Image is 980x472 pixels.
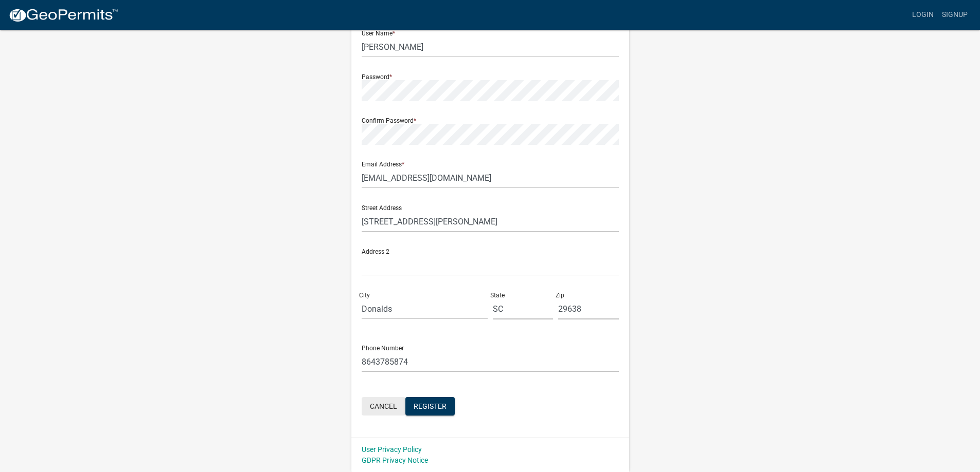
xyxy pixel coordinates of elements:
[405,397,455,416] button: Register
[362,397,405,416] button: Cancel
[362,445,422,454] a: User Privacy Policy
[938,5,972,25] a: Signup
[908,5,938,25] a: Login
[362,456,428,464] a: GDPR Privacy Notice
[414,402,447,410] span: Register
